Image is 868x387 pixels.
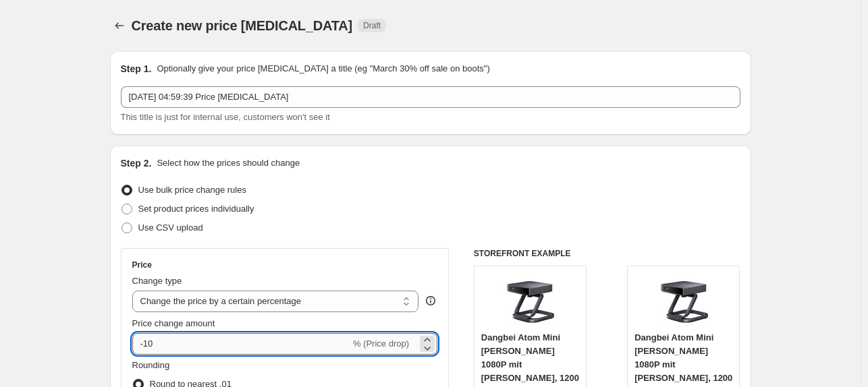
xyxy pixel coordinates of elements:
span: This title is just for internal use, customers won't see it [121,112,330,122]
span: Rounding [132,360,170,370]
h3: Price [132,260,152,270]
h2: Step 1. [121,62,152,76]
span: Price change amount [132,318,215,328]
img: 61IgsNw80eL_80x.jpg [657,273,711,327]
div: help [424,294,437,307]
p: Select how the prices should change [157,156,300,170]
button: Price change jobs [110,16,129,35]
h6: STOREFRONT EXAMPLE [474,248,740,259]
span: Set product prices individually [138,204,254,214]
img: 61IgsNw80eL_80x.jpg [503,273,557,327]
span: % (Price drop) [353,338,409,349]
span: Use bulk price change rules [138,185,246,195]
h2: Step 2. [121,156,152,170]
span: Change type [132,276,182,286]
span: Draft [363,20,381,31]
span: Use CSV upload [138,222,203,233]
input: 30% off holiday sale [121,86,740,108]
input: -15 [132,333,350,355]
p: Optionally give your price [MEDICAL_DATA] a title (eg "March 30% off sale on boots") [157,62,489,76]
span: Create new price [MEDICAL_DATA] [132,18,353,33]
